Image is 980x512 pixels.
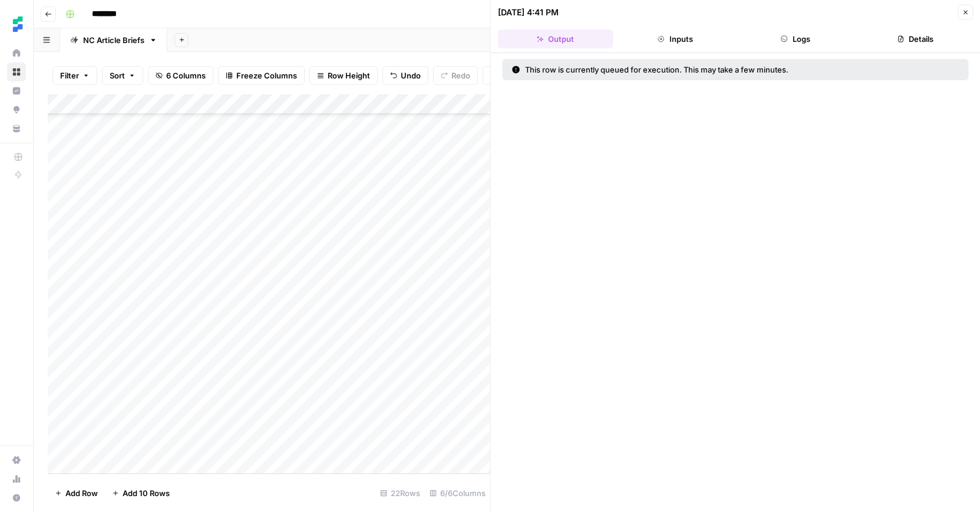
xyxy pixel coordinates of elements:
button: Undo [382,66,428,85]
span: Add Row [65,487,98,499]
a: Settings [7,451,26,470]
div: [DATE] 4:41 PM [498,6,559,18]
span: 6 Columns [166,70,206,81]
button: Inputs [618,29,733,48]
a: Home [7,44,26,63]
button: Redo [433,66,478,85]
button: Add 10 Rows [105,484,177,503]
button: Sort [102,66,143,85]
button: Filter [52,66,97,85]
span: Freeze Columns [236,70,297,81]
div: This row is currently queued for execution. This may take a few minutes. [512,64,874,76]
button: Row Height [309,66,378,85]
button: Logs [738,29,853,48]
button: Add Row [48,484,105,503]
div: 22 Rows [375,484,425,503]
a: NC Article Briefs [60,28,167,52]
button: Output [498,29,613,48]
a: Usage [7,470,26,488]
span: Sort [110,70,125,81]
button: Workspace: Ten Speed [7,9,26,39]
a: Insights [7,81,26,100]
a: Opportunities [7,100,26,119]
span: Row Height [328,70,370,81]
span: Filter [60,70,79,81]
button: Help + Support [7,488,26,507]
button: Freeze Columns [218,66,305,85]
span: Undo [401,70,421,81]
span: Redo [451,70,470,81]
a: Browse [7,63,26,81]
span: Add 10 Rows [123,487,170,499]
div: 6/6 Columns [425,484,490,503]
button: Details [857,29,973,48]
div: NC Article Briefs [83,34,144,46]
a: Your Data [7,119,26,138]
img: Ten Speed Logo [7,14,28,35]
button: 6 Columns [148,66,213,85]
